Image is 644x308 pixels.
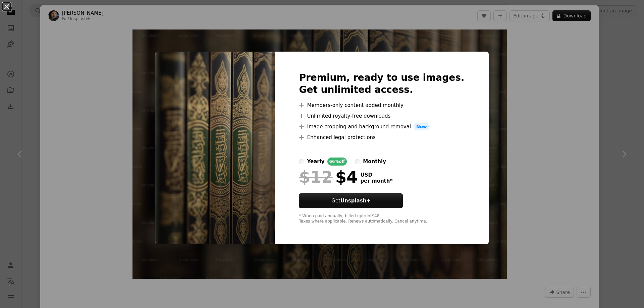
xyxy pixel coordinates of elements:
[299,159,304,164] input: yearly66%off
[340,198,371,204] strong: Unsplash+
[299,168,332,186] span: $12
[299,72,464,96] h2: Premium, ready to use images. Get unlimited access.
[299,193,403,208] button: GetUnsplash+
[307,158,324,166] div: yearly
[299,168,358,186] div: $4
[363,158,386,166] div: monthly
[360,172,392,178] span: USD
[355,159,360,164] input: monthly
[299,133,464,141] li: Enhanced legal protections
[327,158,347,166] div: 66% off
[299,213,464,224] div: * When paid annually, billed upfront $48 Taxes where applicable. Renews automatically. Cancel any...
[299,123,464,131] li: Image cropping and background removal
[155,52,275,245] img: premium_photo-1677231559663-b9f6a7c33c77
[299,101,464,109] li: Members-only content added monthly
[414,123,430,131] span: New
[360,178,392,184] span: per month *
[299,112,464,120] li: Unlimited royalty-free downloads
